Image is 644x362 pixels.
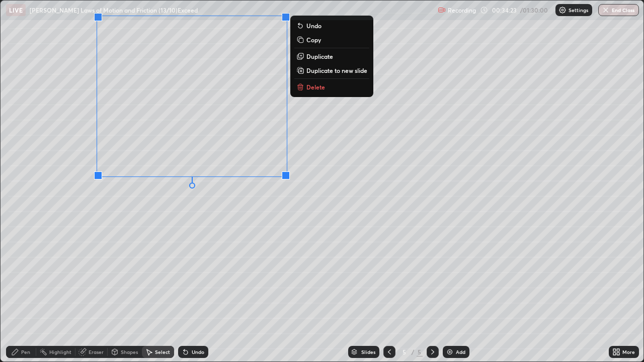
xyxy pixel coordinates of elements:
p: Duplicate [306,52,333,60]
button: Undo [294,20,369,32]
div: 5 [399,349,410,355]
p: [PERSON_NAME] Laws of Motion and Friction (13/10)Exceed [30,6,198,14]
img: add-slide-button [446,348,454,356]
p: Settings [569,8,588,13]
div: Highlight [49,349,71,354]
button: Copy [294,34,369,46]
p: LIVE [9,6,23,14]
div: More [622,349,635,354]
div: 5 [417,347,423,356]
div: Add [456,349,465,354]
div: / [412,349,415,355]
p: Undo [306,22,321,30]
p: Delete [306,83,325,91]
button: End Class [598,4,639,16]
div: Pen [21,349,30,354]
button: Duplicate [294,50,369,62]
div: Slides [361,349,375,354]
button: Delete [294,81,369,93]
div: Eraser [89,349,104,354]
button: Duplicate to new slide [294,64,369,76]
img: recording.375f2c34.svg [438,6,446,14]
p: Duplicate to new slide [306,66,367,74]
div: Undo [192,349,204,354]
p: Recording [448,7,476,14]
img: class-settings-icons [558,6,567,14]
img: end-class-cross [602,6,610,14]
div: Select [155,349,170,354]
p: Copy [306,36,321,44]
div: Shapes [121,349,138,354]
